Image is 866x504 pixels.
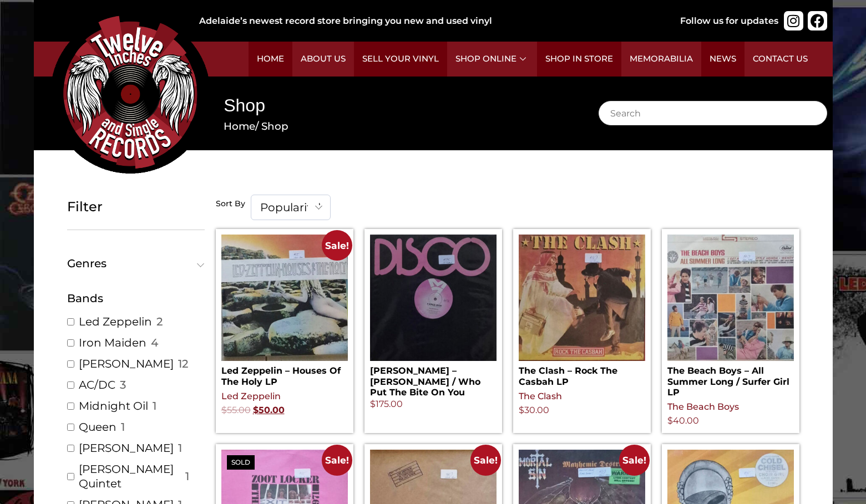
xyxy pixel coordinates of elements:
[701,42,745,77] a: News
[120,378,126,392] span: 3
[251,195,330,220] span: Popularity
[667,235,794,361] img: The Beach Boys – All Summer Long / Surfer Girl LP
[79,441,174,455] a: [PERSON_NAME]
[79,378,115,392] a: AC/DC
[519,405,524,415] span: $
[680,14,778,28] div: Follow us for updates
[67,258,205,269] button: Genres
[121,420,125,434] span: 1
[519,391,562,401] a: The Clash
[667,415,699,426] bdi: 40.00
[370,399,403,409] bdi: 175.00
[221,391,281,401] a: Led Zeppelin
[619,445,650,475] span: Sale!
[153,399,156,413] span: 1
[199,14,644,28] div: Adelaide’s newest record store bringing you new and used vinyl
[221,405,251,415] bdi: 55.00
[224,120,255,133] a: Home
[79,399,148,413] a: Midnight Oil
[178,357,188,371] span: 12
[447,42,537,77] a: Shop Online
[221,235,348,386] a: Sale! Led Zeppelin – Houses Of The Holy LP
[79,335,146,350] a: Iron Maiden
[253,405,259,415] span: $
[185,469,189,483] span: 1
[67,258,200,269] span: Genres
[221,405,227,415] span: $
[370,361,497,398] h2: [PERSON_NAME] – [PERSON_NAME] / Who Put The Bite On You
[537,42,621,77] a: Shop in Store
[370,399,376,409] span: $
[251,195,331,220] span: Popularity
[667,235,794,398] a: The Beach Boys – All Summer Long / Surfer Girl LP
[216,199,245,209] h5: Sort By
[519,405,549,415] bdi: 30.00
[745,42,816,77] a: Contact Us
[79,420,117,434] a: Queen
[227,455,255,470] span: Sold
[667,415,673,426] span: $
[599,101,827,125] input: Search
[667,401,739,412] a: The Beach Boys
[79,357,174,371] a: [PERSON_NAME]
[178,441,182,455] span: 1
[519,235,645,386] a: The Clash – Rock The Casbah LP
[67,199,205,215] h5: Filter
[370,235,497,361] img: Ralph White – Fancy Dan / Who Put The Bite On You
[370,235,497,411] a: [PERSON_NAME] – [PERSON_NAME] / Who Put The Bite On You $175.00
[224,119,565,134] nav: Breadcrumb
[224,93,565,118] h1: Shop
[519,361,645,386] h2: The Clash – Rock The Casbah LP
[79,462,181,491] a: [PERSON_NAME] Quintet
[322,445,352,475] span: Sale!
[156,314,163,329] span: 2
[621,42,701,77] a: Memorabilia
[79,314,152,329] a: Led Zeppelin
[221,361,348,386] h2: Led Zeppelin – Houses Of The Holy LP
[519,235,645,361] img: The Clash – Rock The Casbah LP
[322,230,352,261] span: Sale!
[354,42,447,77] a: Sell Your Vinyl
[667,361,794,398] h2: The Beach Boys – All Summer Long / Surfer Girl LP
[221,235,348,361] img: Led Zeppelin – Houses Of The Holy LP
[151,335,158,350] span: 4
[249,42,292,77] a: Home
[470,445,501,475] span: Sale!
[67,290,205,307] div: Bands
[292,42,354,77] a: About Us
[253,405,285,415] bdi: 50.00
